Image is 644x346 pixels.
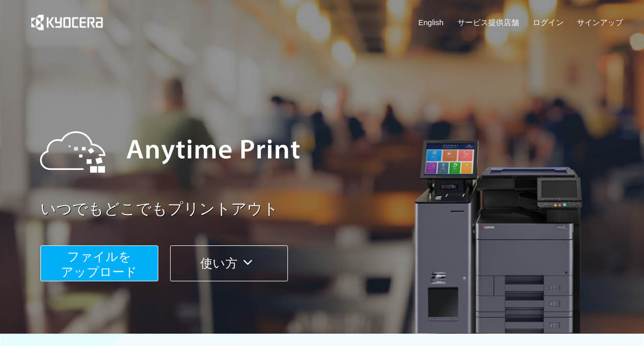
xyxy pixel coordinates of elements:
[533,17,564,28] a: ログイン
[458,17,519,28] a: サービス提供店舗
[40,245,158,281] button: ファイルを​​アップロード
[419,17,444,28] a: English
[61,249,137,279] span: ファイルを ​​アップロード
[40,198,630,220] a: いつでもどこでもプリントアウト
[170,245,288,281] button: 使い方
[577,17,623,28] a: サインアップ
